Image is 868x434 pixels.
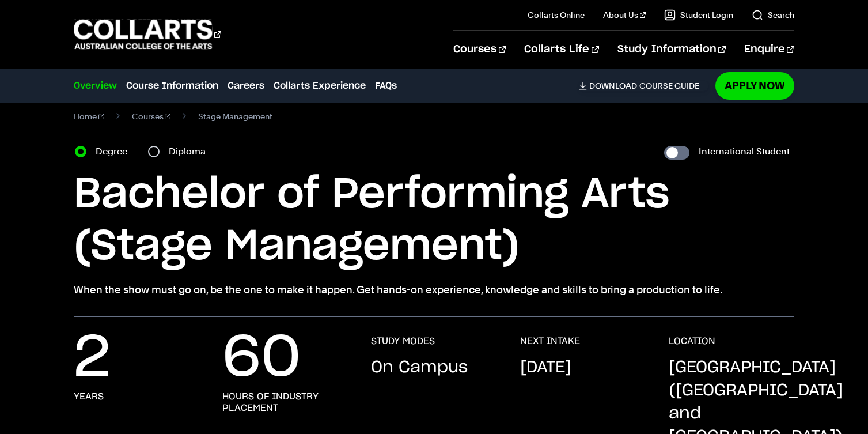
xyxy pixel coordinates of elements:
[579,81,708,91] a: DownloadCourse Guide
[617,31,726,69] a: Study Information
[222,335,301,382] p: 60
[74,79,117,93] a: Overview
[126,79,218,93] a: Course Information
[589,81,637,91] span: Download
[699,144,790,160] label: International Student
[222,391,348,414] h3: hours of industry placement
[74,282,794,298] p: When the show must go on, be the one to make it happen. Get hands-on experience, knowledge and sk...
[169,144,213,160] label: Diploma
[228,79,264,93] a: Careers
[453,31,506,69] a: Courses
[74,335,111,382] p: 2
[744,31,794,69] a: Enquire
[198,108,272,124] span: Stage Management
[528,9,585,21] a: Collarts Online
[74,391,104,402] h3: years
[520,335,580,347] h3: NEXT INTAKE
[520,356,571,379] p: [DATE]
[752,9,794,21] a: Search
[371,335,435,347] h3: STUDY MODES
[371,356,468,379] p: On Campus
[74,169,794,273] h1: Bachelor of Performing Arts (Stage Management)
[74,108,104,124] a: Home
[715,72,794,99] a: Apply Now
[603,9,646,21] a: About Us
[524,31,598,69] a: Collarts Life
[96,144,134,160] label: Degree
[664,9,733,21] a: Student Login
[132,108,171,124] a: Courses
[669,335,715,347] h3: LOCATION
[375,79,397,93] a: FAQs
[274,79,366,93] a: Collarts Experience
[74,18,221,51] div: Go to homepage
